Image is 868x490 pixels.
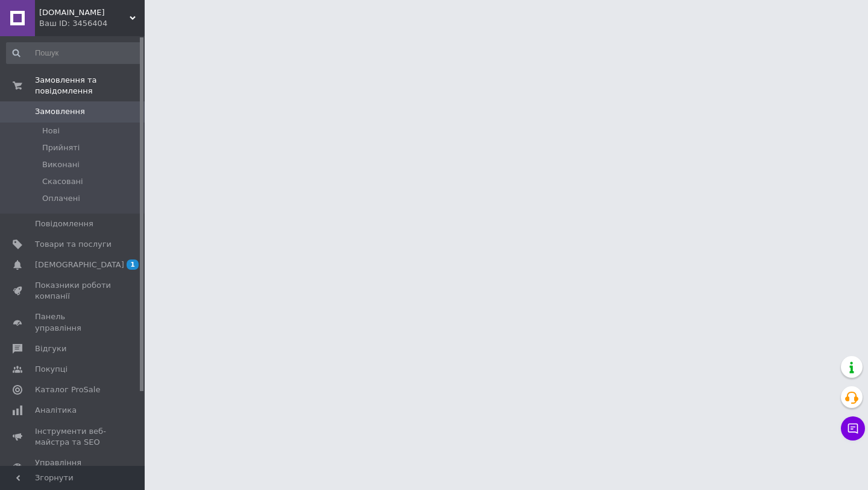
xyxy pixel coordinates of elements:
span: Панель управління [35,311,112,333]
span: Товари та послуги [35,239,112,250]
span: Оплачені [42,193,80,204]
span: [DEMOGRAPHIC_DATA] [35,259,124,270]
span: Повідомлення [35,218,93,229]
span: Інструменти веб-майстра та SEO [35,426,112,448]
span: Paletka.com.ua [39,7,130,18]
input: Пошук [6,42,142,64]
span: Аналітика [35,405,77,416]
span: Виконані [42,159,80,170]
span: Замовлення та повідомлення [35,75,145,97]
span: Управління сайтом [35,457,112,479]
div: Ваш ID: 3456404 [39,18,145,29]
span: Нові [42,126,60,136]
span: Покупці [35,364,68,375]
button: Чат з покупцем [841,416,865,441]
span: 1 [127,259,139,270]
span: Скасовані [42,176,83,187]
span: Каталог ProSale [35,384,100,395]
span: Замовлення [35,106,85,117]
span: Відгуки [35,343,66,354]
span: Прийняті [42,142,80,153]
span: Показники роботи компанії [35,280,112,302]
